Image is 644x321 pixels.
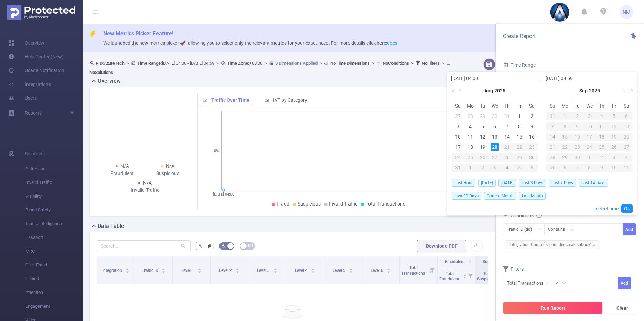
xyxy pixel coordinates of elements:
a: Next month (PageDown) [621,84,627,98]
td: September 26, 2025 [608,142,620,152]
div: 3 [608,153,620,162]
td: August 31, 2025 [546,111,559,121]
td: September 6, 2025 [620,111,633,121]
i: icon: down [562,281,566,286]
div: 5 [513,164,526,172]
span: Last 30 Days [452,192,481,200]
div: 4 [466,122,474,131]
span: > [262,60,269,66]
span: % [199,243,202,249]
a: 2025 [494,84,506,98]
th: Sat [620,101,633,111]
td: August 30, 2025 [526,152,538,163]
div: 6 [491,122,499,131]
span: Last 14 Days [579,179,608,187]
span: MRC [25,244,83,258]
span: Th [501,103,513,109]
div: 10 [454,133,462,141]
th: Wed [583,101,596,111]
td: September 10, 2025 [583,121,596,132]
td: September 13, 2025 [620,121,633,132]
div: 4 [620,153,633,162]
a: Reports [25,106,42,120]
div: 6 [620,112,633,120]
td: October 8, 2025 [583,163,596,173]
td: September 18, 2025 [595,132,608,142]
i: icon: table [248,244,253,248]
td: October 9, 2025 [595,163,608,173]
i: icon: down [538,228,542,232]
td: October 4, 2025 [620,152,633,163]
div: 24 [452,153,464,162]
div: 20 [491,143,499,151]
i: icon: bar-chart [265,98,269,102]
span: Invalid Traffic [329,201,357,207]
td: September 16, 2025 [571,132,583,142]
td: August 4, 2025 [464,121,476,132]
div: 26 [476,153,489,162]
span: Passport [25,231,83,244]
div: 2 [595,153,608,162]
span: Last Month [519,192,546,200]
div: Fraudulent [99,170,145,177]
th: Wed [489,101,501,111]
td: September 22, 2025 [559,142,571,152]
div: 4 [595,112,608,120]
div: 31 [546,112,559,120]
td: October 1, 2025 [583,152,596,163]
span: Mo [464,103,476,109]
th: Tue [476,101,489,111]
span: Create Report [503,33,536,40]
a: Aug [484,84,494,98]
span: Time Range [503,62,536,68]
div: 9 [571,122,583,131]
td: August 23, 2025 [526,142,538,152]
span: Conditions [511,213,542,218]
th: Tue [571,101,583,111]
input: Start date [451,74,539,82]
td: September 23, 2025 [571,142,583,152]
div: Suspicious [145,170,191,177]
button: Download PDF [417,240,466,252]
div: 19 [608,133,620,141]
td: September 20, 2025 [620,132,633,142]
td: August 29, 2025 [513,152,526,163]
span: Integration Contains 'com.dencreak.spbook' [506,240,600,249]
div: 18 [595,133,608,141]
i: icon: thunderbolt [89,31,96,38]
span: We [583,103,596,109]
div: 29 [559,153,571,162]
td: September 9, 2025 [571,121,583,132]
i: icon: down [570,228,574,232]
span: N/A [120,163,129,169]
td: September 27, 2025 [620,142,633,152]
div: 5 [608,112,620,120]
td: August 2, 2025 [526,111,538,121]
td: August 16, 2025 [526,132,538,142]
td: August 17, 2025 [452,142,464,152]
td: September 2, 2025 [476,163,489,173]
td: August 20, 2025 [489,142,501,152]
td: August 25, 2025 [464,152,476,163]
th: Mon [464,101,476,111]
td: September 3, 2025 [489,163,501,173]
a: Sep [579,84,588,98]
div: 12 [479,133,487,141]
td: October 5, 2025 [546,163,559,173]
span: Su [546,103,559,109]
div: 3 [454,122,462,131]
div: 26 [608,143,620,151]
th: Sun [452,101,464,111]
td: September 2, 2025 [571,111,583,121]
td: July 29, 2025 [476,111,489,121]
i: icon: line-chart [203,98,207,102]
b: Time Range: [137,60,162,66]
div: 14 [546,133,559,141]
td: August 3, 2025 [452,121,464,132]
div: 30 [491,112,499,120]
div: 1 [464,164,476,172]
div: 10 [583,122,596,131]
div: 9 [528,122,536,131]
a: select time [596,202,619,215]
span: [DATE] [498,179,516,187]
